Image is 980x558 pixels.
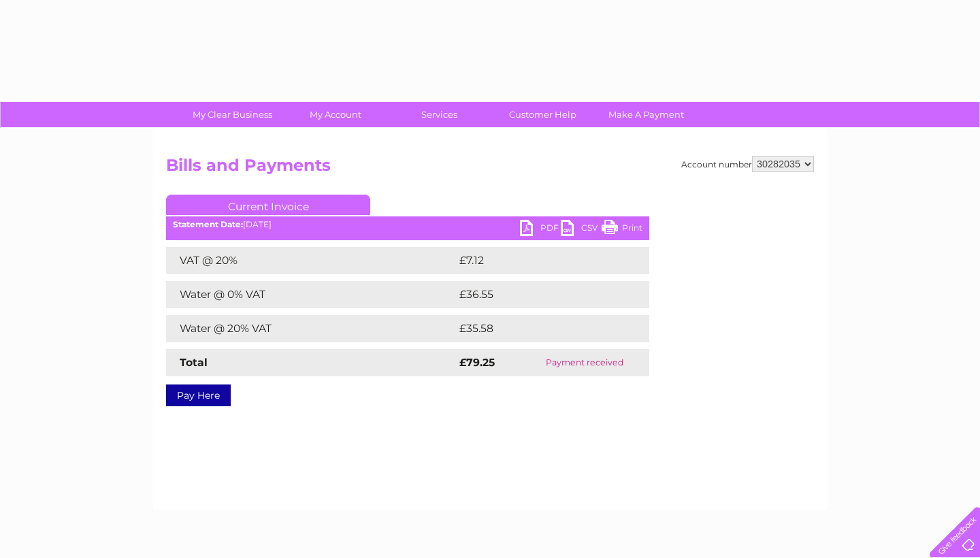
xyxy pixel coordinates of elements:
[521,349,649,376] td: Payment received
[681,156,814,172] div: Account number
[383,102,495,127] a: Services
[176,102,289,127] a: My Clear Business
[180,356,208,369] strong: Total
[459,356,495,369] strong: £79.25
[280,102,392,127] a: My Account
[166,195,370,215] a: Current Invoice
[456,281,621,308] td: £36.55
[166,220,649,229] div: [DATE]
[456,315,621,342] td: £35.58
[166,156,814,182] h2: Bills and Payments
[602,220,642,240] a: Print
[487,102,599,127] a: Customer Help
[166,281,456,308] td: Water @ 0% VAT
[561,220,602,240] a: CSV
[166,247,456,274] td: VAT @ 20%
[520,220,561,240] a: PDF
[173,219,243,229] b: Statement Date:
[166,315,456,342] td: Water @ 20% VAT
[590,102,702,127] a: Make A Payment
[456,247,615,274] td: £7.12
[166,384,231,406] a: Pay Here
